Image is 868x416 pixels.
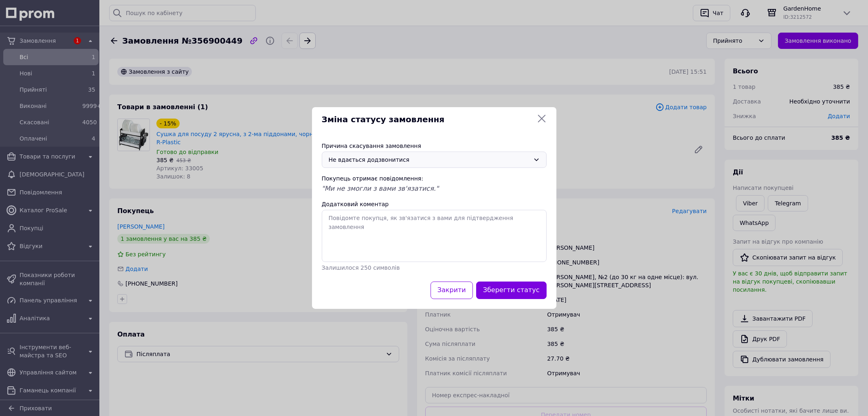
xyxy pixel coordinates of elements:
label: Додатковий коментар [322,201,389,207]
button: Закрити [431,282,473,299]
div: Не вдається додзвонитися [329,155,530,164]
button: Зберегти статус [476,282,547,299]
span: "Ми не змогли з вами зв'язатися." [322,185,439,192]
div: Покупець отримає повідомлення: [322,174,547,183]
div: Причина скасування замовлення [322,142,547,150]
span: Залишилося 250 символів [322,264,400,271]
span: Зміна статусу замовлення [322,114,534,125]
